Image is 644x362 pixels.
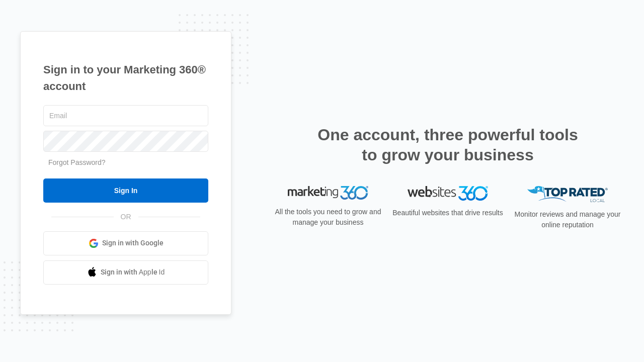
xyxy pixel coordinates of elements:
[43,260,208,285] a: Sign in with Apple Id
[43,105,208,126] input: Email
[391,208,504,218] p: Beautiful websites that drive results
[527,186,608,203] img: Top Rated Local
[48,158,106,166] a: Forgot Password?
[43,61,208,95] h1: Sign in to your Marketing 360® account
[43,178,208,203] input: Sign In
[102,238,164,248] span: Sign in with Google
[288,186,368,200] img: Marketing 360
[43,231,208,255] a: Sign in with Google
[114,212,138,222] span: OR
[314,125,581,165] h2: One account, three powerful tools to grow your business
[101,267,165,278] span: Sign in with Apple Id
[272,207,384,228] p: All the tools you need to grow and manage your business
[408,186,488,201] img: Websites 360
[511,209,624,230] p: Monitor reviews and manage your online reputation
